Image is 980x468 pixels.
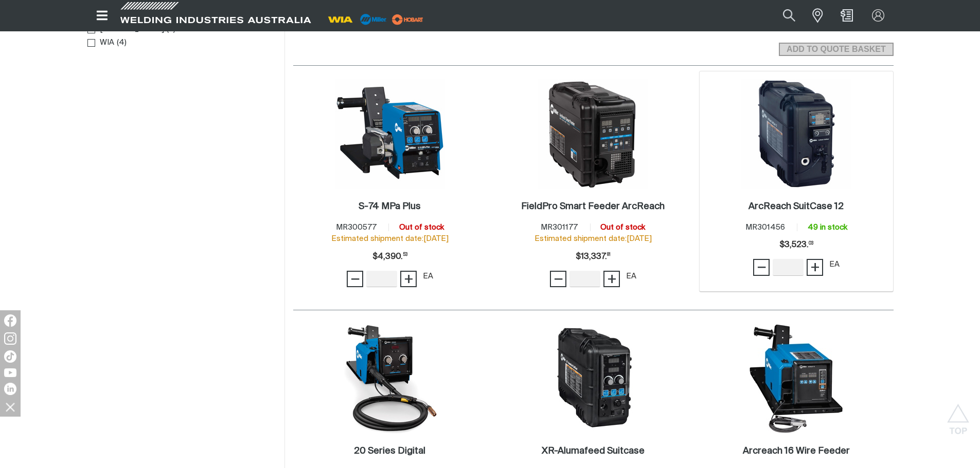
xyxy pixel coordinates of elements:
img: FieldPro Smart Feeder ArcReach [538,79,648,189]
a: 20 Series Digital [354,445,425,457]
a: ArcReach SuitCase 12 [749,201,844,213]
a: Shopping cart (0 product(s)) [839,9,855,22]
button: Scroll to top [947,404,970,427]
span: 49 in stock [808,223,847,231]
span: Out of stock [600,223,645,231]
span: MR301177 [541,223,578,231]
img: hide socials [2,398,19,416]
div: Price [372,247,407,267]
button: Search products [772,4,807,27]
div: Price [779,235,813,255]
sup: 03 [809,241,813,246]
span: ( 4 ) [117,37,127,49]
img: S-74 MPa Plus [335,79,445,189]
span: Estimated shipment date: [DATE] [331,235,449,242]
a: WIA [87,36,115,50]
span: Estimated shipment date: [DATE] [534,235,652,242]
sup: 81 [607,253,611,257]
div: EA [829,259,840,271]
img: Facebook [4,314,16,327]
span: − [350,270,360,288]
span: − [757,258,767,276]
a: Arcreach 16 Wire Feeder [743,445,850,457]
img: XR-Alumafeed Suitcase [538,324,648,434]
h2: S-74 MPa Plus [359,202,421,211]
span: − [554,270,563,288]
a: miller [389,15,426,23]
sup: 53 [403,253,407,257]
span: + [607,270,617,288]
h2: XR-Alumafeed Suitcase [542,446,645,456]
span: $3,523. [779,235,813,255]
h2: 20 Series Digital [354,446,425,456]
img: TikTok [4,350,16,363]
div: Price [576,247,611,267]
h2: ArcReach SuitCase 12 [749,202,844,211]
img: miller [389,12,426,27]
img: 20 Series Digital [335,324,445,434]
span: MR301456 [745,223,785,231]
h2: Arcreach 16 Wire Feeder [743,446,850,456]
img: Arcreach 16 Wire Feeder [741,324,851,434]
img: YouTube [4,368,16,377]
span: + [810,258,820,276]
h2: FieldPro Smart Feeder ArcReach [521,202,665,211]
a: FieldPro Smart Feeder ArcReach [521,201,665,213]
span: + [404,270,414,288]
a: S-74 MPa Plus [359,201,421,213]
img: ArcReach SuitCase 12 [741,79,851,189]
div: EA [423,271,433,283]
span: Out of stock [399,223,444,231]
span: $4,390. [372,247,407,267]
img: Instagram [4,332,16,345]
span: WIA [100,37,114,49]
button: Add selected products to the shopping cart [779,43,893,56]
input: Product name or item number... [759,4,807,27]
section: Add to cart control [293,31,894,59]
div: EA [626,271,636,283]
ul: Brand [87,23,276,50]
span: MR300577 [336,223,377,231]
a: XR-Alumafeed Suitcase [542,445,645,457]
span: ADD TO QUOTE BASKET [780,43,892,56]
span: $13,337. [576,247,611,267]
img: LinkedIn [4,383,16,395]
